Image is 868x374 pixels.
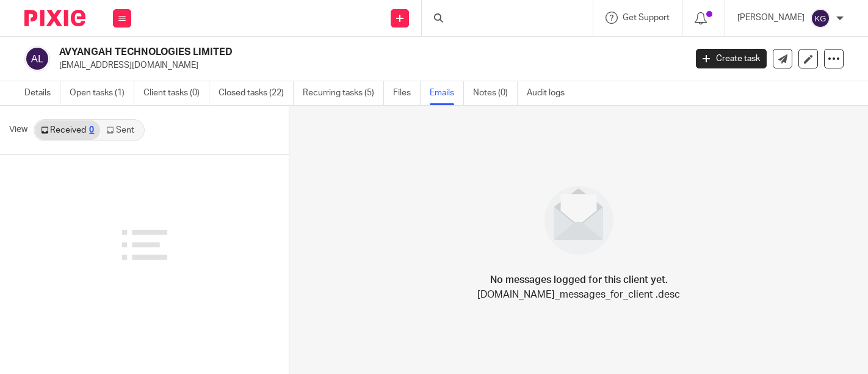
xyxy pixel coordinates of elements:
[59,59,678,71] p: [EMAIL_ADDRESS][DOMAIN_NAME]
[24,81,60,105] a: Details
[477,287,680,302] p: [DOMAIN_NAME]_messages_for_client .desc
[143,81,209,105] a: Client tasks (0)
[537,178,621,263] img: image
[9,123,27,136] span: View
[100,120,143,140] a: Sent
[24,46,50,71] img: svg%3E
[490,273,668,287] h4: No messages logged for this client yet.
[811,9,830,28] img: svg%3E
[737,12,805,24] p: [PERSON_NAME]
[24,10,85,26] img: Pixie
[527,81,574,105] a: Audit logs
[430,81,464,105] a: Emails
[473,81,518,105] a: Notes (0)
[219,81,294,105] a: Closed tasks (22)
[35,120,100,140] a: Received0
[696,49,767,68] a: Create task
[303,81,384,105] a: Recurring tasks (5)
[59,46,554,59] h2: AVYANGAH TECHNOLOGIES LIMITED
[623,13,670,22] span: Get Support
[393,81,421,105] a: Files
[89,126,94,134] div: 0
[70,81,134,105] a: Open tasks (1)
